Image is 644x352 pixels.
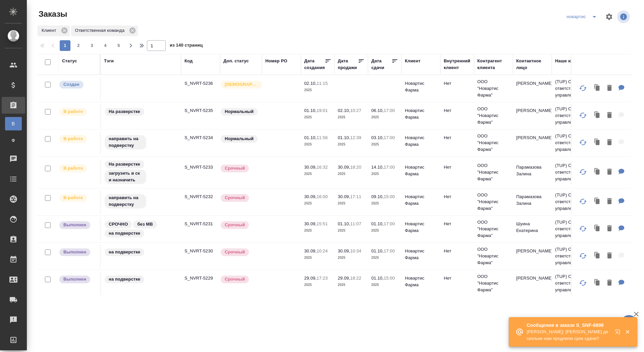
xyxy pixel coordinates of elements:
[304,108,317,113] p: 01.10,
[338,108,350,113] p: 02.10,
[444,164,471,171] p: Нет
[604,249,615,263] button: Удалить
[350,248,361,253] p: 10:34
[371,141,398,148] p: 2025
[109,194,142,208] p: направить на подверстку
[371,58,391,71] div: Дата сдачи
[59,134,97,143] div: Выставляет ПМ после принятия заказа от КМа
[104,160,178,185] div: На разверстке, загрузить в ск и назначить
[220,275,259,284] div: Выставляется автоматически, если на указанный объем услуг необходимо больше времени в стандартном...
[304,58,325,71] div: Дата создания
[575,134,591,151] button: Обновить
[575,221,591,237] button: Обновить
[59,221,97,230] div: Выставляет ПМ после сдачи и проведения начислений. Последний этап для ПМа
[444,107,471,114] p: Нет
[371,165,384,170] p: 14.10,
[317,108,328,113] p: 19:01
[304,254,331,261] p: 2025
[604,276,615,290] button: Удалить
[338,58,358,71] div: Дата продажи
[591,81,604,95] button: Клонировать
[304,135,317,140] p: 01.10,
[42,27,59,34] p: Клиент
[59,107,97,116] div: Выставляет ПМ после принятия заказа от КМа
[444,80,471,87] p: Нет
[444,134,471,141] p: Нет
[184,107,217,114] p: S_NVRT-5235
[591,165,604,179] button: Клонировать
[338,227,365,234] p: 2025
[350,276,361,281] p: 18:22
[5,134,22,147] a: Ф
[350,135,361,140] p: 12:39
[73,42,84,49] span: 2
[317,276,328,281] p: 17:23
[477,162,509,182] p: ООО "Новартис Фарма"
[384,248,395,253] p: 17:00
[604,109,615,122] button: Удалить
[109,108,140,115] p: На разверстке
[405,134,437,148] p: Новартис Фарма
[338,282,365,288] p: 2025
[575,164,591,180] button: Обновить
[304,248,317,253] p: 30.09,
[109,170,142,183] p: загрузить в ск и назначить
[371,171,398,177] p: 2025
[104,193,178,209] div: направить на подверстку
[604,222,615,236] button: Удалить
[184,193,217,200] p: S_NVRT-5232
[371,248,384,253] p: 01.10,
[516,58,548,71] div: Контактное лицо
[71,25,138,36] div: Ответственная команда
[304,221,317,226] p: 30.09,
[113,42,124,49] span: 5
[405,80,437,94] p: Новартис Фарма
[100,42,111,49] span: 4
[104,134,178,150] div: направить на подверстку
[109,230,140,237] p: на подверстке
[137,221,153,228] p: без МВ
[338,276,350,281] p: 29.09,
[513,217,552,241] td: Шуина Екатерина
[513,190,552,214] td: Парамазова Залина
[601,9,617,25] span: Настроить таблицу
[338,254,365,261] p: 2025
[384,276,395,281] p: 15:00
[220,248,259,257] div: Выставляется автоматически, если на указанный объем услуг необходимо больше времени в стандартном...
[338,171,365,177] p: 2025
[350,194,361,199] p: 17:11
[5,117,22,130] a: В
[317,248,328,253] p: 10:24
[384,221,395,226] p: 17:00
[405,248,437,261] p: Новартис Фарма
[615,276,628,290] button: Для КМ: COST – GMP inspection (Catalent Eberbach_CAPA)
[304,165,317,170] p: 30.09,
[304,200,331,207] p: 2025
[591,222,604,236] button: Клонировать
[317,221,328,226] p: 15:51
[225,194,245,201] p: Срочный
[37,9,67,19] span: Заказы
[63,194,83,201] p: В работе
[104,220,178,238] div: СРОЧНО, без МВ, на подверстке
[63,108,83,115] p: В работе
[371,221,384,226] p: 01.10,
[59,193,97,202] div: Выставляет ПМ после принятия заказа от КМа
[184,248,217,254] p: S_NVRT-5230
[304,282,331,288] p: 2025
[338,141,365,148] p: 2025
[223,58,249,64] div: Доп. статус
[100,40,111,51] button: 4
[611,325,627,341] button: Открыть в новой вкладке
[304,141,331,148] p: 2025
[304,114,331,121] p: 2025
[220,107,259,116] div: Статус по умолчанию для стандартных заказов
[477,192,509,212] p: ООО "Новартис Фарма"
[63,249,86,255] p: Выполнен
[59,248,97,257] div: Выставляет ПМ после сдачи и проведения начислений. Последний этап для ПМа
[477,219,509,239] p: ООО "Новартис Фарма"
[575,193,591,210] button: Обновить
[575,275,591,291] button: Обновить
[170,41,203,51] span: из 140 страниц
[220,221,259,230] div: Выставляется автоматически, если на указанный объем услуг необходимо больше времени в стандартном...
